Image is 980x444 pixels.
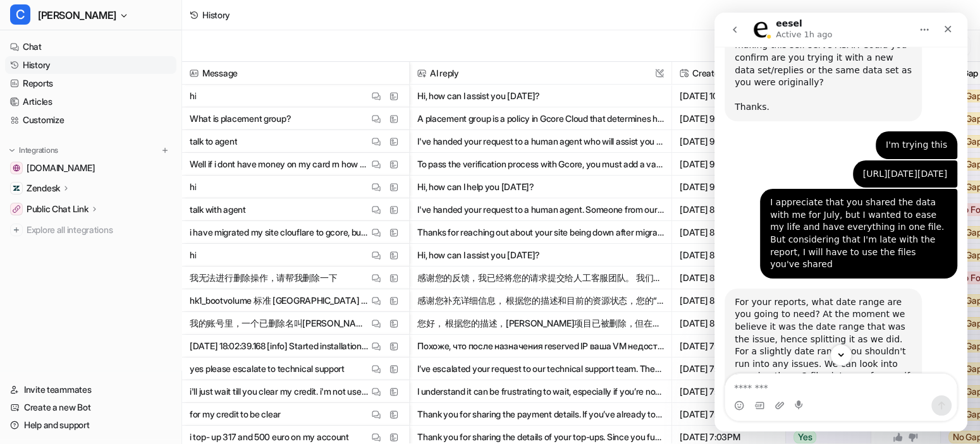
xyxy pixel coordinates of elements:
p: Public Chat Link [27,203,89,215]
span: [DATE] 7:06PM [677,380,780,403]
p: Zendesk [27,182,60,195]
span: [DATE] 8:45PM [677,267,780,289]
span: Message [187,62,404,85]
iframe: Intercom live chat [714,13,967,431]
span: [DATE] 9:58PM [677,107,780,130]
img: explore all integrations [10,224,23,236]
button: I've handed your request to a human agent. Someone from our team will assist you further as soon ... [417,198,664,221]
button: Thank you for sharing the payment details. If you’ve already topped up your account with €317 and... [417,403,664,426]
div: I'm trying this [161,119,243,147]
span: AI reply [415,62,666,85]
button: Hi, how can I assist you [DATE]? [417,244,664,267]
p: hi [190,244,196,267]
p: i have migrated my site clouflare to gcore, but now my site is don, can you pls fix the issue [190,221,369,244]
button: 您好， 根据您的描述，[PERSON_NAME]项目已被删除，但在香港的块存储仍在扣费且无法自行删除。这种情况很可能是由于项目删除后，卷资源未能同步释放，导致计费仍在持续。 - 块存储资源会一直... [417,312,664,335]
span: [DATE] 8:42PM [677,312,780,335]
span: [DATE] 9:41PM [677,130,780,153]
button: I understand it can be frustrating to wait, especially if you’re not used to how our system works... [417,380,664,403]
div: I'm trying this [171,126,233,139]
span: [DATE] 9:03PM [677,153,780,176]
a: History [5,56,176,74]
button: Scroll to bottom [116,332,137,353]
button: I’ve escalated your request to our technical support team. They’ll review your payments and help ... [417,357,664,380]
button: 感谢您的反馈，我已经将您的请求提交给人工客服团队。 我们的工程师会尽快协助您处理“hk1_bootvolume”块存储的删除问题。请保持联系方式畅通，后续会有同事与您联系。 如果有更多细节或其他... [417,267,664,289]
span: [DATE] 7:06PM [677,335,780,357]
span: [DATE] 7:03PM [677,403,780,426]
p: Integrations [19,145,58,155]
span: [DATE] 8:59PM [677,198,780,221]
button: Emoji picker [20,388,30,398]
a: Reports [5,75,176,92]
textarea: Message… [11,361,242,383]
span: [DATE] 8:58PM [677,221,780,244]
span: [DOMAIN_NAME] [27,162,95,174]
span: C [10,4,30,25]
img: gcore.com [13,164,20,172]
a: [URL][DATE][DATE] [149,156,233,166]
button: 感谢您补充详细信息， 根据您的描述和目前的资源状态，您的“hk1_bootvolume”块存储仍在持续扣费，原因是： - 块存储（如Boot Volume）会一直计费，直到彻底删除为止，即使其所... [417,289,664,312]
div: For your reports, what date range are you going to need? At the moment we believe it was the date... [10,276,207,390]
a: Invite teammates [5,381,176,399]
p: hk1_bootvolume 标准 [GEOGRAPHIC_DATA] [PERSON_NAME] (已删除) 51636.24 GB 分钟 [190,289,369,312]
img: Public Chat Link [13,205,20,213]
a: Customize [5,111,176,129]
span: [DATE] 8:57PM [677,244,780,267]
div: mikita.tsybulka@gcore.com says… [10,119,243,148]
button: Hi, how can I assist you [DATE]? [417,85,664,107]
button: Send a message… [217,383,237,403]
button: I've handed your request to a human agent who will assist you further. Thank you for your patience. [417,130,664,153]
p: yes please escalate to technical support [190,357,345,380]
img: expand menu [8,146,16,155]
button: To pass the verification process with Gcore, you must add a valid payment method to your account—... [417,153,664,176]
span: [DATE] 10:21PM [677,85,780,107]
p: for my credit to be clear [190,403,281,426]
span: [DATE] 8:43PM [677,289,780,312]
a: Articles [5,93,176,111]
a: Chat [5,38,176,56]
a: gcore.com[DOMAIN_NAME] [5,159,176,177]
p: What is placement group? [190,107,291,130]
button: Thanks for reaching out about your site being down after migrating from Cloudflare to Gcore. I’ll... [417,221,664,244]
p: talk with agent [190,198,246,221]
button: Gif picker [40,388,50,398]
div: Katelin says… [10,276,243,392]
p: 我的账号里，一个已删除名叫[PERSON_NAME]的项目，在香港地区有一个块储存，已经长达一年扣费了，而且我无法删除此卷，因为项目已经被删除 [190,312,369,335]
p: talk to agent [190,130,237,153]
div: For your reports, what date range are you going to need? At the moment we believe it was the date... [20,284,197,383]
a: Create a new Bot [5,399,176,416]
button: A placement group is a policy in Gcore Cloud that determines how your Virtual Machines (VMs) are ... [417,107,664,130]
button: Start recording [80,388,90,398]
a: Explore all integrations [5,221,176,239]
a: Help and support [5,416,176,434]
p: hi [190,85,196,107]
p: hi [190,176,196,198]
div: History [202,8,230,21]
span: [DATE] 9:03PM [677,176,780,198]
div: mikita.tsybulka@gcore.com says… [10,176,243,276]
p: 我无法进行删除操作，请帮我删除一下 [190,267,337,289]
div: mikita.tsybulka@gcore.com says… [10,148,243,177]
div: [URL][DATE][DATE] [138,148,243,176]
button: Upload attachment [60,388,70,398]
p: [DATE] 18:02:39.168 [info] Started installation script. Waiting for it to finish... [DATE] 18:02:... [190,335,369,357]
img: Zendesk [13,184,20,192]
button: Hi, how can I help you [DATE]? [417,176,664,198]
button: Integrations [5,144,62,157]
span: Explore all integrations [27,220,171,240]
p: Well if i dont have money on my card rn how do i pass verification process? [190,153,369,176]
div: I appreciate that you shared the data with me for July, but I wanted to ease my life and have eve... [46,176,243,266]
div: I appreciate that you shared the data with me for July, but I wanted to ease my life and have eve... [56,184,233,258]
span: Yes [793,431,816,443]
span: [DATE] 7:06PM [677,357,780,380]
img: menu_add.svg [161,146,169,155]
p: i'll just wait till you clear my credit. i'm not used to this [190,380,369,403]
button: Похоже, что после назначения reserved IP ваша VM недоступна по SSH и возникает ошибка "Operation ... [417,335,664,357]
span: Created at [677,62,780,85]
span: [PERSON_NAME] [38,6,116,24]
